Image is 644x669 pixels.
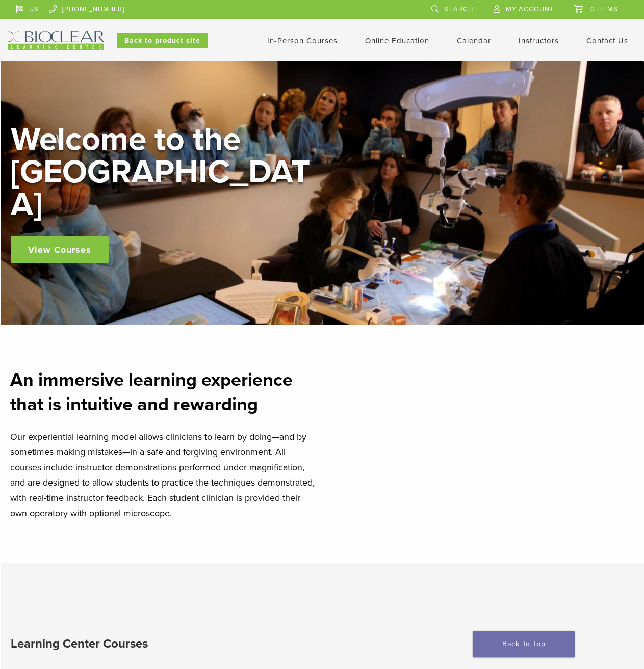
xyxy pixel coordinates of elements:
[328,358,634,530] iframe: Bioclear Matrix | Welcome to the Bioclear Learning Center
[11,123,317,221] h2: Welcome to the [GEOGRAPHIC_DATA]
[586,36,628,45] a: Contact Us
[10,429,316,521] p: Our experiential learning model allows clinicians to learn by doing—and by sometimes making mista...
[11,236,109,263] a: View Courses
[473,631,575,657] a: Back To Top
[519,36,559,45] a: Instructors
[11,632,380,656] h2: Learning Center Courses
[365,36,429,45] a: Online Education
[267,36,338,45] a: In-Person Courses
[457,36,491,45] a: Calendar
[590,5,618,13] span: 0 items
[445,5,473,13] span: Search
[10,369,293,415] strong: An immersive learning experience that is intuitive and rewarding
[117,33,208,48] a: Back to product site
[506,5,554,13] span: My Account
[8,31,104,50] img: Bioclear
